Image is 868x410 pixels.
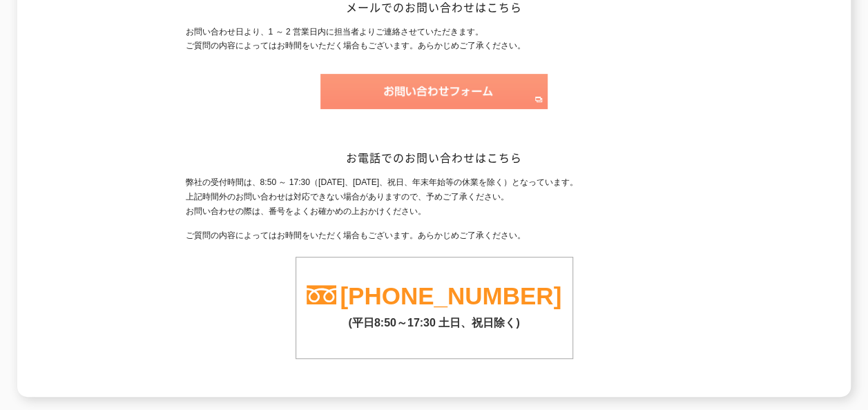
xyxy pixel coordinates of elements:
[186,175,683,218] p: 弊社の受付時間は、8:50 ～ 17:30（[DATE]、[DATE]、祝日、年末年始等の休業を除く）となっています。 上記時間外のお問い合わせは対応できない場合がありますので、予めご了承くださ...
[320,74,548,109] img: お問い合わせフォーム
[186,150,683,165] h2: お電話でのお問い合わせはこちら
[296,309,572,331] p: (平日8:50～17:30 土日、祝日除く)
[320,97,548,106] a: お問い合わせフォーム
[186,228,683,243] p: ご質問の内容によってはお時間をいただく場合もございます。あらかじめご了承ください。
[340,282,561,309] a: [PHONE_NUMBER]
[186,25,683,54] p: お問い合わせ日より、1 ～ 2 営業日内に担当者よりご連絡させていただきます。 ご質問の内容によってはお時間をいただく場合もございます。あらかじめご了承ください。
